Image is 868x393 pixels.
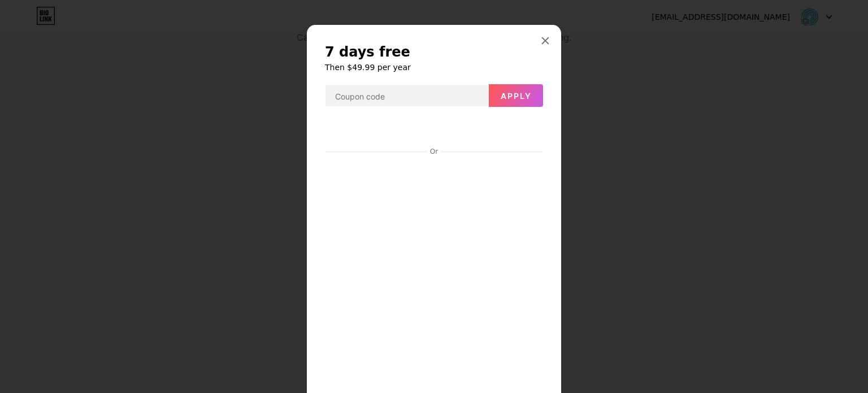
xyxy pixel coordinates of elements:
input: Coupon code [325,85,488,107]
iframe: Secure payment button frame [325,116,542,144]
button: Apply [489,84,543,107]
div: Or [428,147,440,156]
h6: Then $49.99 per year [325,62,543,73]
span: 7 days free [325,43,410,61]
span: Apply [501,91,532,101]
